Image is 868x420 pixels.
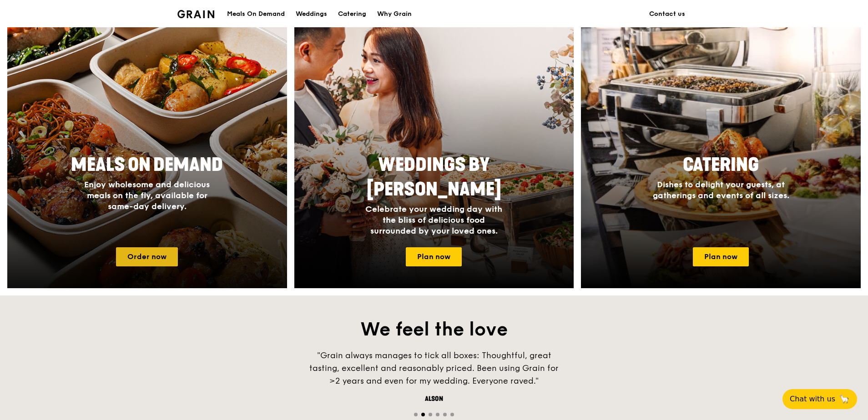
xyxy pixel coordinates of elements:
a: Weddings by [PERSON_NAME]Celebrate your wedding day with the bliss of delicious food surrounded b... [294,24,574,288]
div: Why Grain [377,0,412,28]
span: Go to slide 4 [436,413,439,416]
a: Weddings [290,0,333,28]
div: Meals On Demand [227,0,285,28]
span: Go to slide 1 [414,413,418,416]
div: "Grain always manages to tick all boxes: Thoughtful, great tasting, excellent and reasonably pric... [298,349,570,387]
a: Why Grain [372,0,417,28]
span: Enjoy wholesome and delicious meals on the fly, available for same-day delivery. [84,180,210,211]
a: Plan now [693,247,749,266]
span: Go to slide 6 [450,413,454,416]
span: Chat with us [790,394,835,405]
button: Chat with us🦙 [782,389,857,409]
a: Meals On DemandEnjoy wholesome and delicious meals on the fly, available for same-day delivery.Or... [7,24,287,288]
div: Weddings [296,0,327,28]
a: Contact us [644,0,691,28]
span: Dishes to delight your guests, at gatherings and events of all sizes. [653,180,789,200]
span: Celebrate your wedding day with the bliss of delicious food surrounded by your loved ones. [365,204,502,236]
span: Weddings by [PERSON_NAME] [367,154,501,200]
div: Alson [298,395,570,404]
span: Go to slide 2 [421,413,425,416]
span: Go to slide 5 [443,413,447,416]
a: Order now [116,247,178,266]
img: Grain [177,10,214,18]
a: CateringDishes to delight your guests, at gatherings and events of all sizes.Plan now [581,24,861,288]
span: Go to slide 3 [429,413,432,416]
a: Plan now [406,247,462,266]
span: 🦙 [839,394,850,405]
span: Catering [683,154,759,176]
a: Catering [333,0,372,28]
span: Meals On Demand [71,154,223,176]
div: Catering [338,0,366,28]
